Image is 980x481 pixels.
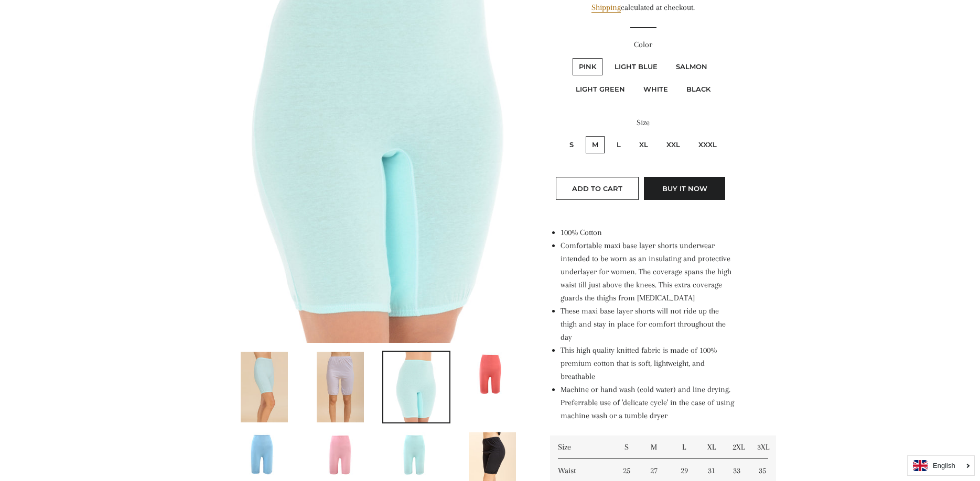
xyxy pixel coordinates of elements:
[933,462,955,469] i: English
[670,435,698,459] td: L
[561,385,734,420] span: Machine or hand wash (cold water) and line drying. Preferrable use of 'delicate cycle' in the cas...
[610,136,627,153] label: L
[317,352,364,422] img: Load image into Gallery viewer, Women&#39;s Maxi Shorts Underwear
[561,239,736,305] li: Comfortable maxi base layer shorts underwear intended to be worn as an insulating and protective ...
[307,432,373,476] img: Load image into Gallery viewer, Women&#39;s Maxi Shorts Underwear
[572,184,622,193] span: Add to Cart
[608,58,664,75] label: Light Blue
[561,345,717,381] span: This high quality knitted fabric is made of 100% premium cotton that is soft, lightweight, and br...
[393,352,440,422] img: Load image into Gallery viewer, Women&#39;s Maxi Shorts Underwear
[680,81,717,98] label: Black
[561,228,602,237] span: 100% Cotton
[241,352,288,422] img: Load image into Gallery viewer, Women&#39;s Maxi Shorts Underwear
[573,58,602,75] label: Pink
[725,435,749,459] td: 2XL
[232,432,298,476] img: Load image into Gallery viewer, Women&#39;s Maxi Shorts Underwear
[660,136,686,153] label: XXL
[913,460,969,471] a: English
[749,435,776,459] td: 3XL
[563,136,580,153] label: S
[615,435,638,459] td: S
[644,177,725,200] button: Buy it now
[550,1,736,14] div: calculated at checkout.
[383,432,449,476] img: Load image into Gallery viewer, Women&#39;s Maxi Shorts Underwear
[586,136,605,153] label: M
[591,3,621,13] a: Shipping
[637,81,674,98] label: White
[670,58,714,75] label: Salmon
[459,352,525,396] img: Load image into Gallery viewer, Women&#39;s Maxi Shorts Underwear
[550,116,736,129] label: Size
[550,435,615,459] td: Size
[561,306,726,342] span: These maxi base layer shorts will not ride up the thigh and stay in place for comfort throughout ...
[633,136,654,153] label: XL
[638,435,670,459] td: M
[692,136,723,153] label: XXXL
[550,38,736,51] label: Color
[569,81,631,98] label: Light Green
[556,177,639,200] button: Add to Cart
[698,435,725,459] td: XL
